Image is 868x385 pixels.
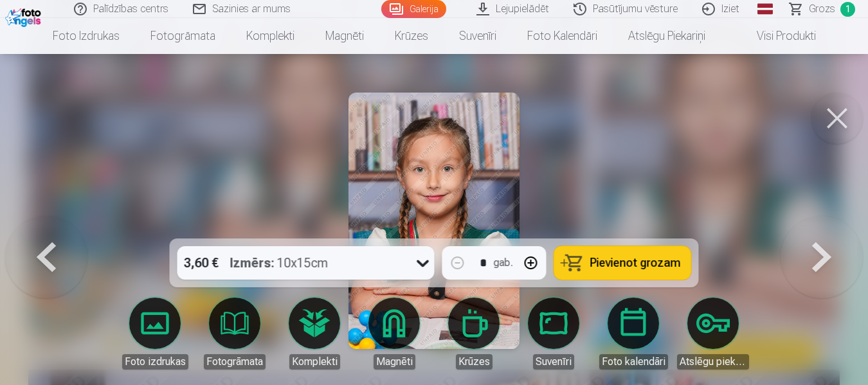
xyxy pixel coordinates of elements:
[379,18,444,54] a: Krūzes
[597,298,669,370] a: Foto kalendāri
[599,354,668,370] div: Foto kalendāri
[518,298,590,370] a: Suvenīri
[554,246,691,280] button: Pievienot grozam
[840,2,855,17] span: 1
[204,354,266,370] div: Fotogrāmata
[37,18,135,54] a: Foto izdrukas
[590,257,681,269] span: Pievienot grozam
[199,298,271,370] a: Fotogrāmata
[5,5,44,27] img: /fa1
[456,354,493,370] div: Krūzes
[438,298,510,370] a: Krūzes
[230,246,329,280] div: 10x15cm
[677,354,749,370] div: Atslēgu piekariņi
[533,354,574,370] div: Suvenīri
[613,18,721,54] a: Atslēgu piekariņi
[677,298,749,370] a: Atslēgu piekariņi
[122,354,188,370] div: Foto izdrukas
[358,298,430,370] a: Magnēti
[231,18,310,54] a: Komplekti
[230,254,275,272] strong: Izmērs :
[289,354,340,370] div: Komplekti
[721,18,831,54] a: Visi produkti
[809,1,835,17] span: Grozs
[177,246,225,280] div: 3,60 €
[119,298,191,370] a: Foto izdrukas
[310,18,379,54] a: Magnēti
[494,255,513,271] div: gab.
[278,298,350,370] a: Komplekti
[512,18,613,54] a: Foto kalendāri
[444,18,512,54] a: Suvenīri
[135,18,231,54] a: Fotogrāmata
[374,354,415,370] div: Magnēti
